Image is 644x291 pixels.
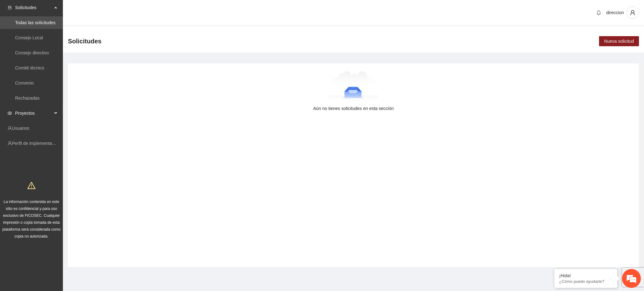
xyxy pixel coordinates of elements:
span: Proyectos [15,107,52,119]
a: Convenio [15,80,34,85]
a: Usuarios [12,126,29,131]
span: Solicitudes [68,36,102,46]
a: Todas las solicitudes [15,20,55,25]
span: user [627,10,639,15]
span: Nueva solicitud [604,38,634,45]
span: inbox [8,5,12,10]
img: Aún no tienes solicitudes en esta sección [328,71,379,102]
button: bell [594,8,604,18]
button: Nueva solicitud [599,36,639,46]
a: Consejo directivo [15,50,49,55]
a: Comité técnico [15,65,44,70]
span: warning [27,181,36,189]
span: eye [8,111,12,115]
span: La información contenida en este sitio es confidencial y para uso exclusivo de FICOSEC. Cualquier... [3,200,61,239]
div: Aún no tienes solicitudes en esta sección [78,105,629,112]
span: bell [594,10,603,15]
div: ¡Hola! [559,273,613,278]
a: Perfil de implementadora [12,141,61,146]
p: ¿Cómo puedo ayudarte? [559,279,613,284]
a: Consejo Local [15,35,43,40]
button: user [626,6,639,19]
span: direccion [606,10,624,15]
span: Solicitudes [15,1,52,14]
a: Rechazadas [15,96,40,101]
